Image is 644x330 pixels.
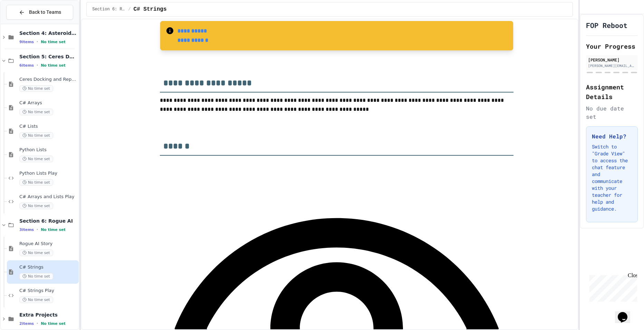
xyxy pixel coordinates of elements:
span: No time set [19,297,53,303]
div: [PERSON_NAME] [588,57,636,63]
h2: Assignment Details [586,82,638,101]
span: No time set [19,85,53,92]
span: No time set [19,179,53,186]
h2: Your Progress [586,41,638,51]
span: 6 items [19,63,34,68]
span: • [37,39,38,45]
span: No time set [41,321,66,326]
span: Back to Teams [29,9,61,16]
span: Section 4: Asteroid Belt [19,30,77,36]
span: • [37,227,38,232]
span: No time set [41,227,66,232]
span: C# Strings [19,264,77,270]
span: Python Lists Play [19,171,77,176]
span: No time set [19,156,53,162]
span: Ceres Docking and Repairs Story [19,77,77,82]
div: [PERSON_NAME][EMAIL_ADDRESS][PERSON_NAME][DOMAIN_NAME] [588,63,636,68]
h1: FOP Reboot [586,20,627,30]
span: No time set [19,132,53,139]
span: No time set [19,273,53,280]
button: Back to Teams [6,5,73,20]
p: Switch to "Grade View" to access the chat feature and communicate with your teacher for help and ... [592,143,632,212]
div: No due date set [586,104,638,121]
span: Python Lists [19,147,77,153]
h3: Need Help? [592,132,632,140]
span: 3 items [19,227,34,232]
span: No time set [19,250,53,256]
iframe: chat widget [587,272,637,302]
span: • [37,321,38,326]
span: / [128,7,131,12]
span: No time set [19,109,53,115]
span: No time set [41,63,66,68]
span: 9 items [19,40,34,44]
span: C# Arrays and Lists Play [19,194,77,200]
span: C# Arrays [19,100,77,106]
span: C# Strings [133,5,166,13]
span: Section 6: Rogue AI [92,7,125,12]
span: No time set [19,203,53,209]
div: Chat with us now!Close [3,3,48,44]
span: Extra Projects [19,312,77,318]
iframe: chat widget [615,302,637,323]
span: 2 items [19,321,34,326]
span: C# Lists [19,124,77,129]
span: Section 6: Rogue AI [19,218,77,224]
span: Rogue AI Story [19,241,77,247]
span: Section 5: Ceres Docking and Repairs [19,54,77,60]
span: C# Strings Play [19,288,77,294]
span: • [37,62,38,68]
span: No time set [41,40,66,44]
